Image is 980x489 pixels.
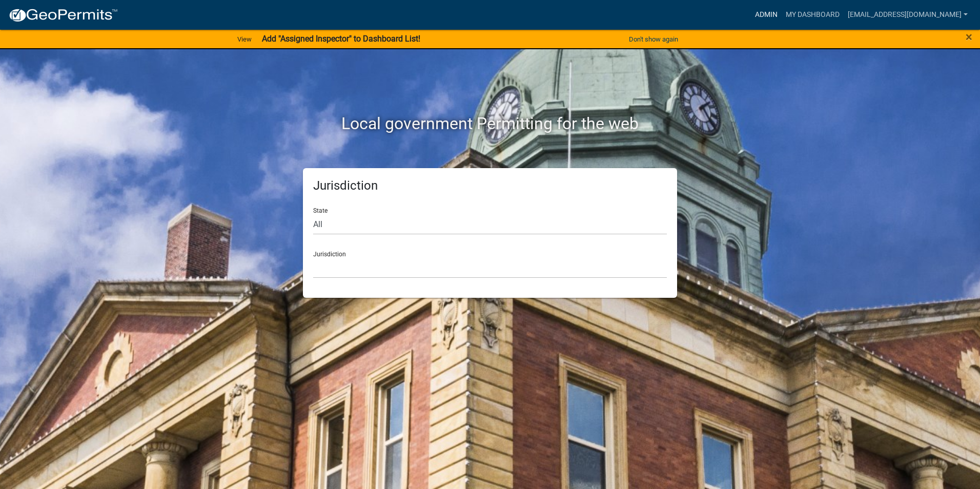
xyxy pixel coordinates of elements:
button: Close [966,31,972,43]
a: [EMAIL_ADDRESS][DOMAIN_NAME] [844,5,972,25]
span: × [966,30,972,44]
a: My Dashboard [782,5,844,25]
button: Don't show again [625,31,682,48]
strong: Add "Assigned Inspector" to Dashboard List! [262,34,420,44]
h5: Jurisdiction [313,178,667,193]
h2: Local government Permitting for the web [206,114,774,133]
a: View [233,31,256,48]
a: Admin [751,5,782,25]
